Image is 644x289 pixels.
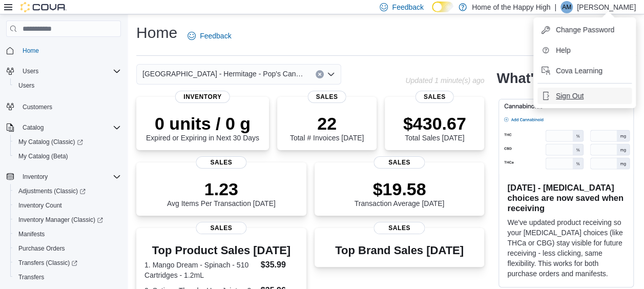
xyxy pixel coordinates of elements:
[14,150,121,162] span: My Catalog (Beta)
[14,185,90,197] a: Adjustments (Classic)
[146,113,259,142] div: Expired or Expiring in Next 30 Days
[556,25,614,35] span: Change Password
[23,47,39,55] span: Home
[18,44,121,57] span: Home
[18,187,86,195] span: Adjustments (Classic)
[144,260,257,280] dt: 1. Mango Dream - Spinach - 510 Cartridges - 1.2mL
[14,271,121,283] span: Transfers
[18,244,65,253] span: Purchase Orders
[200,31,231,41] span: Feedback
[2,43,125,58] button: Home
[18,152,68,160] span: My Catalog (Beta)
[136,23,177,43] h1: Home
[14,257,81,269] a: Transfers (Classic)
[14,185,121,197] span: Adjustments (Classic)
[23,123,44,132] span: Catalog
[556,91,584,101] span: Sign Out
[18,65,43,77] button: Users
[14,79,38,92] a: Users
[537,63,632,79] button: Cova Learning
[14,242,121,255] span: Purchase Orders
[14,199,121,212] span: Inventory Count
[10,241,125,256] button: Purchase Orders
[432,2,453,12] input: Dark Mode
[14,228,49,240] a: Manifests
[18,230,45,238] span: Manifests
[14,214,121,226] span: Inventory Manager (Classic)
[355,179,445,208] div: Transaction Average [DATE]
[2,99,125,114] button: Customers
[392,2,423,12] span: Feedback
[10,149,125,163] button: My Catalog (Beta)
[14,199,66,212] a: Inventory Count
[432,12,432,13] span: Dark Mode
[146,113,259,134] p: 0 units / 0 g
[175,91,230,103] span: Inventory
[403,113,466,142] div: Total Sales [DATE]
[562,1,571,13] span: AM
[290,113,364,142] div: Total # Invoices [DATE]
[18,121,121,134] span: Catalog
[14,257,121,269] span: Transfers (Classic)
[405,76,484,85] p: Updated 1 minute(s) ago
[14,271,48,283] a: Transfers
[10,78,125,93] button: Users
[560,1,573,13] div: Alicia Mair
[316,70,324,78] button: Clear input
[10,270,125,284] button: Transfers
[403,113,466,134] p: $430.67
[18,65,121,77] span: Users
[18,101,56,113] a: Customers
[18,259,77,267] span: Transfers (Classic)
[23,173,48,181] span: Inventory
[261,259,298,271] dd: $35.99
[142,68,305,80] span: [GEOGRAPHIC_DATA] - Hermitage - Pop's Cannabis
[374,222,425,234] span: Sales
[167,179,276,208] div: Avg Items Per Transaction [DATE]
[144,244,298,257] h3: Top Product Sales [DATE]
[327,70,335,78] button: Open list of options
[18,171,121,183] span: Inventory
[14,228,121,240] span: Manifests
[556,45,571,55] span: Help
[2,120,125,135] button: Catalog
[14,242,69,255] a: Purchase Orders
[14,79,121,92] span: Users
[472,1,550,13] p: Home of the Happy High
[374,156,425,169] span: Sales
[10,227,125,241] button: Manifests
[196,156,246,169] span: Sales
[335,244,464,257] h3: Top Brand Sales [DATE]
[183,26,235,46] a: Feedback
[10,184,125,198] a: Adjustments (Classic)
[18,273,44,281] span: Transfers
[18,100,121,113] span: Customers
[14,136,87,148] a: My Catalog (Classic)
[537,42,632,58] button: Help
[10,198,125,213] button: Inventory Count
[18,121,48,134] button: Catalog
[10,213,125,227] a: Inventory Manager (Classic)
[14,136,121,148] span: My Catalog (Classic)
[2,64,125,78] button: Users
[18,81,34,90] span: Users
[355,179,445,199] p: $19.58
[10,135,125,149] a: My Catalog (Classic)
[577,1,636,13] p: [PERSON_NAME]
[23,103,52,111] span: Customers
[18,216,103,224] span: Inventory Manager (Classic)
[167,179,276,199] p: 1.23
[290,113,364,134] p: 22
[18,45,43,57] a: Home
[2,170,125,184] button: Inventory
[23,67,38,75] span: Users
[14,150,72,162] a: My Catalog (Beta)
[537,22,632,38] button: Change Password
[20,2,67,12] img: Cova
[10,256,125,270] a: Transfers (Classic)
[18,138,83,146] span: My Catalog (Classic)
[496,70,572,87] h2: What's new
[507,182,625,213] h3: [DATE] - [MEDICAL_DATA] choices are now saved when receiving
[18,171,52,183] button: Inventory
[507,217,625,279] p: We've updated product receiving so your [MEDICAL_DATA] choices (like THCa or CBG) stay visible fo...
